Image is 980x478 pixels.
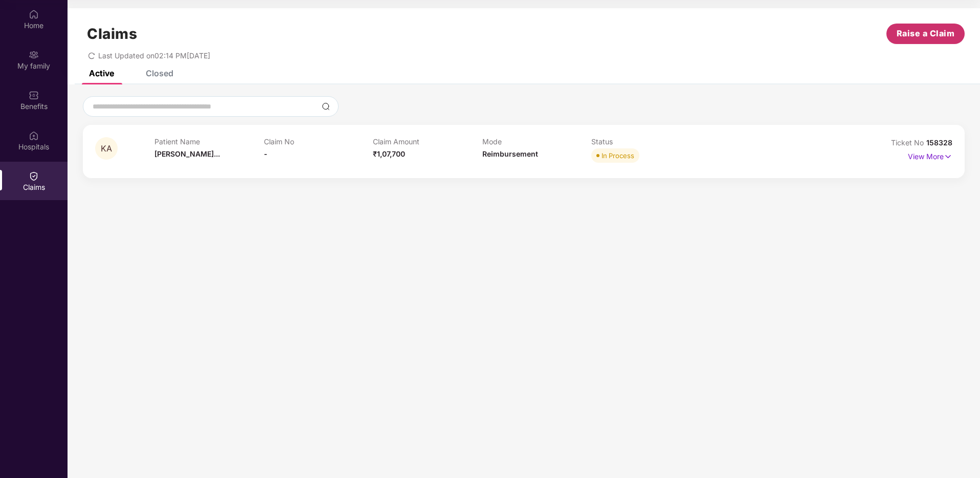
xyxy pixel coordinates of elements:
[373,149,405,158] span: ₹1,07,700
[591,137,700,146] p: Status
[908,148,952,162] p: View More
[87,25,137,42] h1: Claims
[373,137,482,146] p: Claim Amount
[602,150,634,161] div: In Process
[29,131,39,141] img: svg+xml;base64,PHN2ZyBpZD0iSG9zcGl0YWxzIiB4bWxucz0iaHR0cDovL3d3dy53My5vcmcvMjAwMC9zdmciIHdpZHRoPS...
[482,137,591,146] p: Mode
[29,50,39,60] img: svg+xml;base64,PHN2ZyB3aWR0aD0iMjAiIGhlaWdodD0iMjAiIHZpZXdCb3g9IjAgMCAyMCAyMCIgZmlsbD0ibm9uZSIgeG...
[322,102,330,111] img: svg+xml;base64,PHN2ZyBpZD0iU2VhcmNoLTMyeDMyIiB4bWxucz0iaHR0cDovL3d3dy53My5vcmcvMjAwMC9zdmciIHdpZH...
[29,90,39,100] img: svg+xml;base64,PHN2ZyBpZD0iQmVuZWZpdHMiIHhtbG5zPSJodHRwOi8vd3d3LnczLm9yZy8yMDAwL3N2ZyIgd2lkdGg9Ij...
[264,137,373,146] p: Claim No
[146,68,173,78] div: Closed
[264,149,268,158] span: -
[926,138,952,147] span: 158328
[101,144,112,153] span: KA
[482,149,538,158] span: Reimbursement
[897,27,955,40] span: Raise a Claim
[154,149,220,158] span: [PERSON_NAME]...
[29,9,39,19] img: svg+xml;base64,PHN2ZyBpZD0iSG9tZSIgeG1sbnM9Imh0dHA6Ly93d3cudzMub3JnLzIwMDAvc3ZnIiB3aWR0aD0iMjAiIG...
[891,138,926,147] span: Ticket No
[29,171,39,181] img: svg+xml;base64,PHN2ZyBpZD0iQ2xhaW0iIHhtbG5zPSJodHRwOi8vd3d3LnczLm9yZy8yMDAwL3N2ZyIgd2lkdGg9IjIwIi...
[886,24,965,44] button: Raise a Claim
[98,51,210,60] span: Last Updated on 02:14 PM[DATE]
[88,51,95,60] span: redo
[89,68,114,78] div: Active
[154,137,263,146] p: Patient Name
[944,151,952,162] img: svg+xml;base64,PHN2ZyB4bWxucz0iaHR0cDovL3d3dy53My5vcmcvMjAwMC9zdmciIHdpZHRoPSIxNyIgaGVpZ2h0PSIxNy...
